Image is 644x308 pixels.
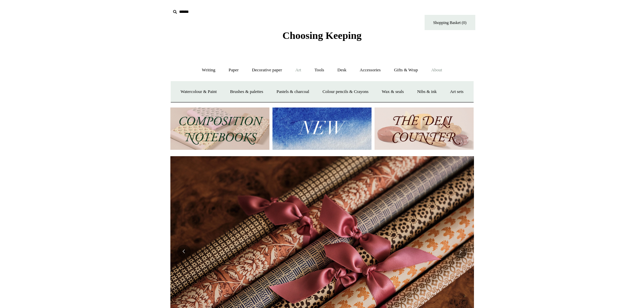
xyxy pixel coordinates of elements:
a: Decorative paper [246,61,288,79]
a: Nibs & ink [411,83,443,101]
a: Pastels & charcoal [270,83,315,101]
a: Choosing Keeping [282,35,361,40]
a: Accessories [354,61,387,79]
a: Gifts & Wrap [388,61,424,79]
img: New.jpg__PID:f73bdf93-380a-4a35-bcfe-7823039498e1 [272,108,372,150]
button: Next [454,245,467,258]
a: Watercolour & Paint [174,83,223,101]
img: 202302 Composition ledgers.jpg__PID:69722ee6-fa44-49dd-a067-31375e5d54ec [170,108,269,150]
a: Brushes & palettes [224,83,269,101]
a: Paper [222,61,245,79]
a: Desk [331,61,353,79]
a: Colour pencils & Crayons [316,83,375,101]
a: Wax & seals [376,83,410,101]
button: Previous [177,245,191,258]
a: Art sets [444,83,470,101]
a: About [425,61,448,79]
a: Art [289,61,307,79]
a: Shopping Basket (0) [425,15,475,30]
img: The Deli Counter [375,108,474,150]
a: Writing [196,61,221,79]
span: Choosing Keeping [282,30,361,41]
a: Tools [308,61,330,79]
